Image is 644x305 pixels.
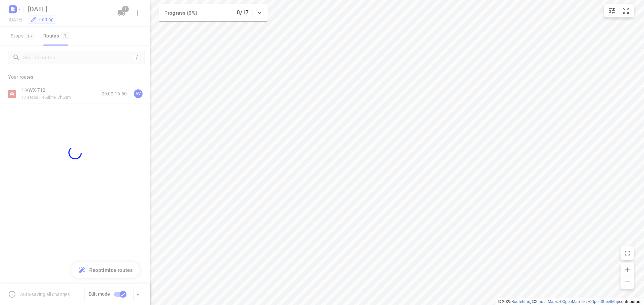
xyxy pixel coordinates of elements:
[591,299,619,304] a: OpenStreetMap
[237,9,249,17] p: 0/17
[512,299,530,304] a: Routetitan
[619,4,633,17] button: Fit zoom
[604,4,634,17] div: small contained button group
[535,299,558,304] a: Stadia Maps
[498,299,641,304] li: © 2025 , © , © © contributors
[164,10,197,16] span: Progress (0%)
[605,4,619,17] button: Map settings
[562,299,588,304] a: OpenMapTiles
[159,4,268,21] div: Progress (0%)0/17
